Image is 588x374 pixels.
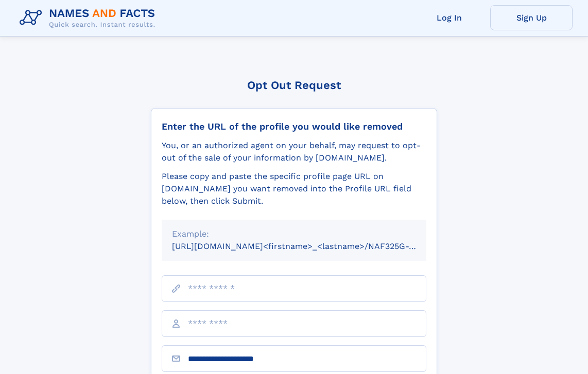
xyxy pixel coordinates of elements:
[162,121,426,132] div: Enter the URL of the profile you would like removed
[408,5,490,30] a: Log In
[151,79,437,92] div: Opt Out Request
[162,139,426,164] div: You, or an authorized agent on your behalf, may request to opt-out of the sale of your informatio...
[162,170,426,207] div: Please copy and paste the specific profile page URL on [DOMAIN_NAME] you want removed into the Pr...
[15,4,164,32] img: Logo Names and Facts
[172,228,416,240] div: Example:
[490,5,573,30] a: Sign Up
[172,241,446,251] small: [URL][DOMAIN_NAME]<firstname>_<lastname>/NAF325G-xxxxxxxx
